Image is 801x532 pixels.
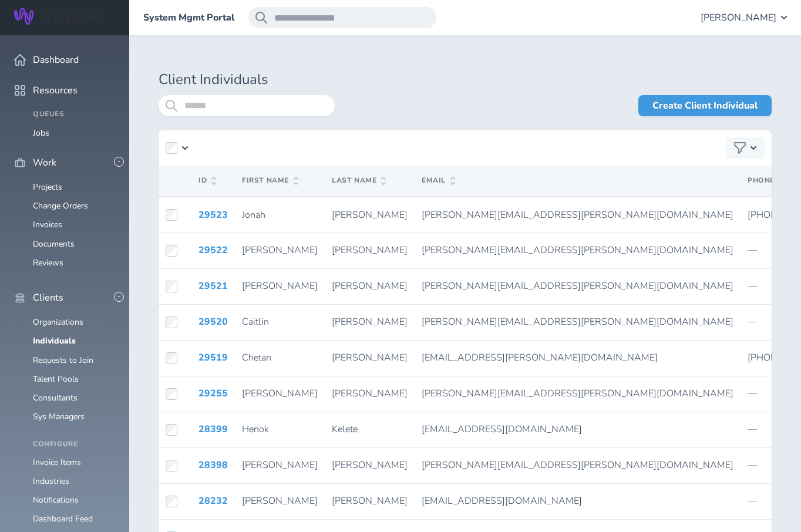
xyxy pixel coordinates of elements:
[33,219,62,230] a: Invoices
[332,315,408,328] span: [PERSON_NAME]
[33,392,78,403] a: Consultants
[242,208,265,221] span: Jonah
[33,513,93,524] a: Dashboard Feed
[422,351,658,364] span: [EMAIL_ADDRESS][PERSON_NAME][DOMAIN_NAME]
[114,157,124,167] button: -
[33,238,75,250] a: Documents
[33,457,81,468] a: Invoice Items
[242,494,318,507] span: [PERSON_NAME]
[242,315,269,328] span: Caitlin
[332,387,408,400] span: [PERSON_NAME]
[332,423,358,436] span: Kelete
[33,411,85,422] a: Sys Managers
[33,316,83,328] a: Organizations
[422,177,455,185] span: Email
[332,459,408,472] span: [PERSON_NAME]
[198,459,228,472] a: 28398
[198,351,228,364] a: 29519
[33,373,79,385] a: Talent Pools
[143,12,234,23] a: System Mgmt Portal
[242,423,269,436] span: Henok
[332,351,408,364] span: [PERSON_NAME]
[198,208,228,221] a: 29523
[33,494,79,506] a: Notifications
[33,335,76,346] a: Individuals
[242,280,318,292] span: [PERSON_NAME]
[33,257,63,268] a: Reviews
[701,7,787,28] button: [PERSON_NAME]
[242,177,298,185] span: First Name
[159,72,772,88] h1: Client Individuals
[33,55,79,65] span: Dashboard
[198,423,228,436] a: 28399
[198,315,228,328] a: 29520
[33,200,88,211] a: Change Orders
[33,85,78,96] span: Resources
[242,387,318,400] span: [PERSON_NAME]
[198,387,228,400] a: 29255
[33,292,63,303] span: Clients
[198,177,216,185] span: ID
[198,280,228,292] a: 29521
[422,423,582,436] span: [EMAIL_ADDRESS][DOMAIN_NAME]
[33,440,115,449] h4: Configure
[422,315,733,328] span: [PERSON_NAME][EMAIL_ADDRESS][PERSON_NAME][DOMAIN_NAME]
[33,476,69,487] a: Industries
[422,494,582,507] span: [EMAIL_ADDRESS][DOMAIN_NAME]
[242,351,271,364] span: Chetan
[33,127,49,139] a: Jobs
[33,110,115,119] h4: Queues
[242,244,318,257] span: [PERSON_NAME]
[332,280,408,292] span: [PERSON_NAME]
[198,244,228,257] a: 29522
[332,208,408,221] span: [PERSON_NAME]
[748,177,784,185] span: Phone
[114,292,124,302] button: -
[14,8,102,25] img: Wripple
[33,181,62,193] a: Projects
[332,177,386,185] span: Last Name
[33,355,93,366] a: Requests to Join
[422,244,733,257] span: [PERSON_NAME][EMAIL_ADDRESS][PERSON_NAME][DOMAIN_NAME]
[332,244,408,257] span: [PERSON_NAME]
[422,280,733,292] span: [PERSON_NAME][EMAIL_ADDRESS][PERSON_NAME][DOMAIN_NAME]
[422,208,733,221] span: [PERSON_NAME][EMAIL_ADDRESS][PERSON_NAME][DOMAIN_NAME]
[638,95,772,116] a: Create Client Individual
[242,459,318,472] span: [PERSON_NAME]
[198,494,228,507] a: 28232
[701,12,776,23] span: [PERSON_NAME]
[33,157,56,168] span: Work
[332,494,408,507] span: [PERSON_NAME]
[422,459,733,472] span: [PERSON_NAME][EMAIL_ADDRESS][PERSON_NAME][DOMAIN_NAME]
[422,387,733,400] span: [PERSON_NAME][EMAIL_ADDRESS][PERSON_NAME][DOMAIN_NAME]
